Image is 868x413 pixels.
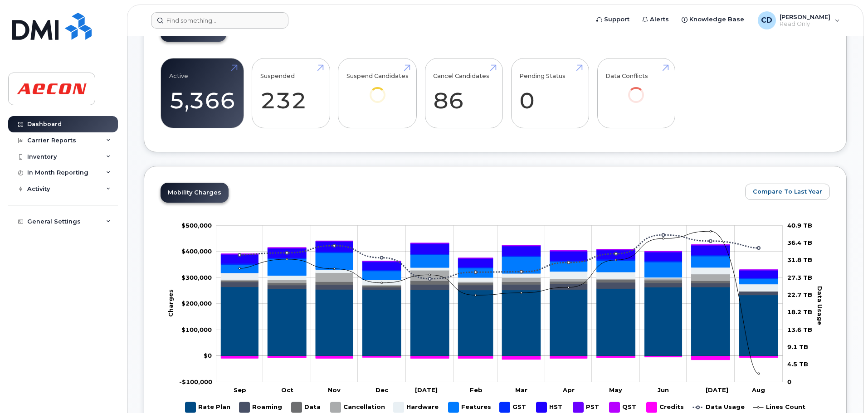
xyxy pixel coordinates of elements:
[169,63,235,123] a: Active 5,366
[179,378,212,385] g: $0
[787,256,812,263] tspan: 31.8 TB
[787,221,812,228] tspan: 40.9 TB
[609,386,622,393] tspan: May
[787,378,791,385] tspan: 0
[780,20,830,28] span: Read Only
[590,10,636,29] a: Support
[221,241,778,270] g: QST
[689,15,744,24] span: Knowledge Base
[375,386,389,393] tspan: Dec
[221,253,778,284] g: Features
[816,286,824,325] tspan: Data Usage
[179,378,212,385] tspan: -$100,000
[221,270,778,291] g: Cancellation
[780,13,830,20] span: [PERSON_NAME]
[181,300,212,307] tspan: $200,000
[787,308,812,316] tspan: 18.2 TB
[328,386,341,393] tspan: Nov
[415,386,438,393] tspan: [DATE]
[470,386,483,393] tspan: Feb
[167,289,174,317] tspan: Charges
[181,248,212,255] g: $0
[181,300,212,307] g: $0
[221,242,778,277] g: HST
[787,291,812,298] tspan: 22.7 TB
[562,386,575,393] tspan: Apr
[753,187,822,196] span: Compare To Last Year
[181,221,212,228] tspan: $500,000
[604,15,629,24] span: Support
[761,15,772,26] span: CD
[346,63,409,116] a: Suspend Candidates
[151,12,288,29] input: Find something...
[787,360,808,368] tspan: 4.5 TB
[706,386,728,393] tspan: [DATE]
[204,352,212,359] tspan: $0
[181,326,212,333] tspan: $100,000
[787,343,808,350] tspan: 9.1 TB
[281,386,293,393] tspan: Oct
[751,386,765,393] tspan: Aug
[221,267,778,291] g: Hardware
[221,287,778,356] g: Rate Plan
[181,273,212,281] tspan: $300,000
[161,183,229,203] a: Mobility Charges
[751,11,846,29] div: Cara Dato
[234,386,246,393] tspan: Sep
[221,251,778,278] g: GST
[658,386,669,393] tspan: Jun
[181,273,212,281] g: $0
[181,326,212,333] g: $0
[650,15,669,24] span: Alerts
[433,63,494,123] a: Cancel Candidates 86
[787,239,812,246] tspan: 36.4 TB
[787,326,812,333] tspan: 13.6 TB
[745,184,830,200] button: Compare To Last Year
[221,282,778,295] g: Roaming
[675,10,751,29] a: Knowledge Base
[181,221,212,228] g: $0
[221,241,778,270] g: PST
[519,63,580,123] a: Pending Status 0
[221,356,778,360] g: Credits
[605,63,667,116] a: Data Conflicts
[636,10,675,29] a: Alerts
[515,386,527,393] tspan: Mar
[260,63,322,123] a: Suspended 232
[181,248,212,255] tspan: $400,000
[787,273,812,281] tspan: 27.3 TB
